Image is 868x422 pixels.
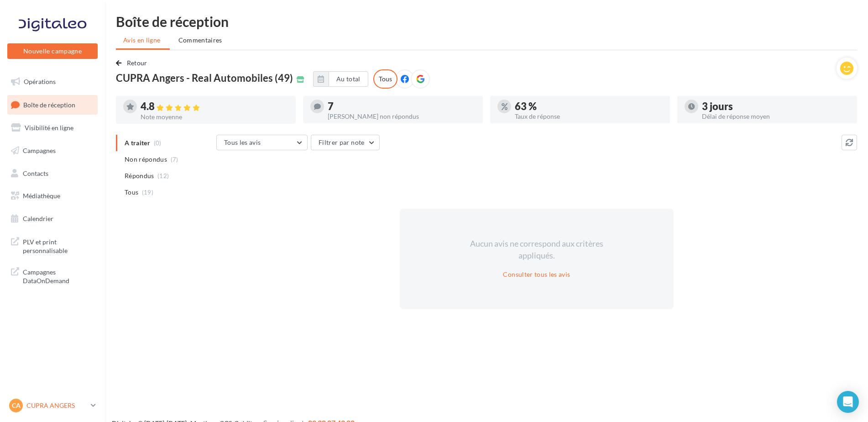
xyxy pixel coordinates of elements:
[702,101,850,111] div: 3 jours
[125,155,167,164] span: Non répondus
[23,169,48,177] span: Contacts
[125,188,138,197] span: Tous
[329,71,368,87] button: Au total
[5,72,99,91] a: Opérations
[5,118,99,137] a: Visibilité en ligne
[23,100,75,108] span: Boîte de réception
[12,401,21,410] span: CA
[116,15,857,28] div: Boîte de réception
[5,95,99,115] a: Boîte de réception
[23,147,56,154] span: Campagnes
[313,71,368,87] button: Au total
[127,59,147,67] span: Retour
[5,232,99,259] a: PLV et print personnalisable
[328,113,476,120] div: [PERSON_NAME] non répondus
[171,156,178,163] span: (7)
[515,113,663,120] div: Taux de réponse
[7,43,98,59] button: Nouvelle campagne
[311,135,380,150] button: Filtrer par note
[142,189,153,196] span: (19)
[5,262,99,289] a: Campagnes DataOnDemand
[7,397,98,414] a: CA CUPRA ANGERS
[141,101,288,112] div: 4.8
[458,238,615,261] div: Aucun avis ne correspond aux critères appliqués.
[515,101,663,111] div: 63 %
[23,236,94,255] span: PLV et print personnalisable
[24,78,56,85] span: Opérations
[328,101,476,111] div: 7
[224,138,261,146] span: Tous les avis
[5,164,99,183] a: Contacts
[23,215,53,222] span: Calendrier
[5,141,99,160] a: Campagnes
[702,113,850,120] div: Délai de réponse moyen
[216,135,308,150] button: Tous les avis
[125,171,154,180] span: Répondus
[23,266,94,285] span: Campagnes DataOnDemand
[5,209,99,228] a: Calendrier
[141,114,288,120] div: Note moyenne
[837,391,859,413] div: Open Intercom Messenger
[116,73,293,83] span: CUPRA Angers - Real Automobiles (49)
[5,186,99,206] a: Médiathèque
[23,192,60,200] span: Médiathèque
[373,69,397,89] div: Tous
[157,172,169,179] span: (12)
[25,124,73,132] span: Visibilité en ligne
[26,401,87,410] p: CUPRA ANGERS
[499,269,574,280] button: Consulter tous les avis
[178,36,222,44] span: Commentaires
[116,58,151,69] button: Retour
